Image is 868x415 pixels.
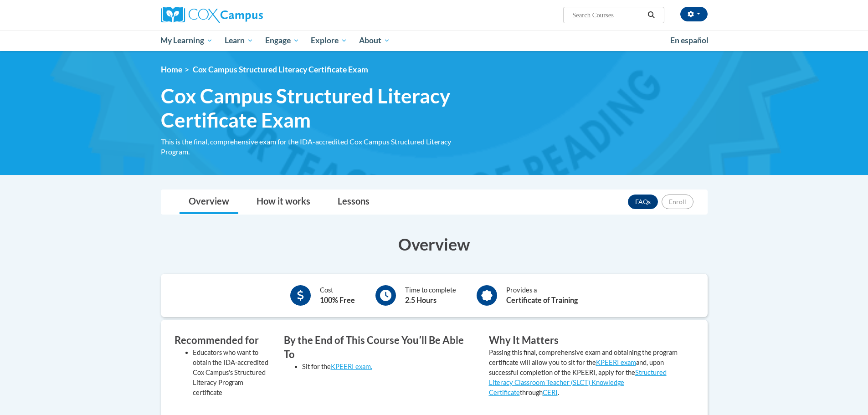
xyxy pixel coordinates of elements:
b: 2.5 Hours [405,296,437,304]
li: Educators who want to obtain the IDA-accredited Cox Campus's Structured Literacy Program certificate [193,348,270,398]
div: Main menu [147,30,721,51]
h3: Recommended for [175,333,270,348]
span: Learn [225,35,253,46]
a: Lessons [329,190,379,214]
p: Passing this final, comprehensive exam and obtaining the program certificate will allow you to si... [489,348,680,398]
a: Learn [219,30,259,51]
a: Structured Literacy Classroom Teacher (SLCT) Knowledge Certificate [489,369,667,396]
span: En español [670,36,709,45]
a: How it works [247,190,319,214]
a: Cox Campus [161,7,334,23]
a: KPEERI exam [596,359,636,366]
span: My Learning [160,35,213,46]
a: CERI [543,389,558,396]
a: KPEERI exam. [331,363,372,370]
a: FAQs [628,195,658,209]
div: Provides a [506,285,578,306]
span: Cox Campus Structured Literacy Certificate Exam [193,65,368,74]
h3: Why It Matters [489,333,680,348]
a: About [353,30,396,51]
button: Account Settings [680,7,708,21]
a: My Learning [155,30,219,51]
a: Home [161,65,182,74]
span: Cox Campus Structured Literacy Certificate Exam [161,84,475,132]
li: Sit for the [302,362,475,372]
b: Certificate of Training [506,296,578,304]
h3: Overview [161,233,708,256]
button: Enroll [662,195,693,209]
div: This is the final, comprehensive exam for the IDA-accredited Cox Campus Structured Literacy Program. [161,137,475,157]
a: En español [664,31,714,50]
span: Explore [311,35,347,46]
h3: By the End of This Course Youʹll Be Able To [284,333,475,362]
img: Cox Campus [161,7,263,23]
a: Overview [180,190,238,214]
a: Engage [259,30,305,51]
div: Time to complete [405,285,456,306]
a: Explore [305,30,353,51]
span: Engage [265,35,299,46]
div: Cost [320,285,355,306]
b: 100% Free [320,296,355,304]
span: About [359,35,390,46]
input: Search Courses [571,10,644,20]
button: Search [644,10,658,20]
